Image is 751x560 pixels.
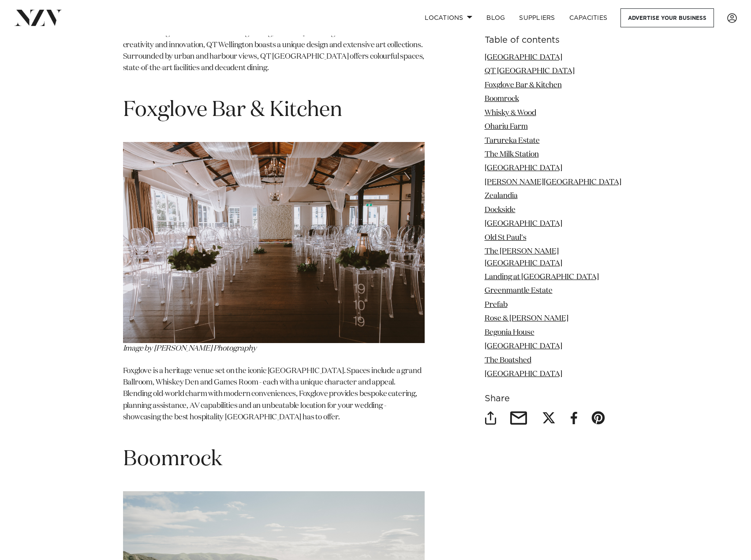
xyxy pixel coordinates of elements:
[485,123,528,131] a: Ohariu Farm
[485,343,562,350] a: [GEOGRAPHIC_DATA]
[485,151,539,158] a: The Milk Station
[620,8,714,27] a: Advertise your business
[485,82,562,89] a: Foxglove Bar & Kitchen
[123,366,425,435] p: Foxglove is a heritage venue set on the iconic [GEOGRAPHIC_DATA]. Spaces include a grand Ballroom...
[123,100,342,121] span: Foxglove Bar & Kitchen
[485,179,621,186] a: [PERSON_NAME][GEOGRAPHIC_DATA]
[485,357,531,364] a: The Boatshed
[485,273,599,281] a: Landing at [GEOGRAPHIC_DATA]
[14,10,62,26] img: nzv-logo.png
[485,248,562,267] a: The [PERSON_NAME][GEOGRAPHIC_DATA]
[479,8,512,27] a: BLOG
[485,234,527,242] a: Old St Paul's
[485,54,562,61] a: [GEOGRAPHIC_DATA]
[485,36,628,45] h6: Table of contents
[485,301,508,309] a: Prefab
[123,345,257,352] em: Image by [PERSON_NAME] Photography
[485,109,536,117] a: Whisky & Wood
[562,8,615,27] a: Capacities
[485,137,540,145] a: Tarureka Estate
[485,95,519,103] a: Boomrock
[485,192,518,200] a: Zealandia
[485,287,553,295] a: Greenmantle Estate
[123,449,222,470] span: Boomrock
[418,8,479,27] a: Locations
[485,206,516,214] a: Dockside
[485,329,534,336] a: Begonia House
[485,165,562,172] a: [GEOGRAPHIC_DATA]
[485,395,628,404] h6: Share
[512,8,562,27] a: SUPPLIERS
[485,370,562,378] a: [GEOGRAPHIC_DATA]
[485,220,562,228] a: [GEOGRAPHIC_DATA]
[485,315,568,322] a: Rose & [PERSON_NAME]
[485,67,575,75] a: QT [GEOGRAPHIC_DATA]
[123,28,425,86] p: For something different and something daring, choose QT Wellington. A celebration of creativity a...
